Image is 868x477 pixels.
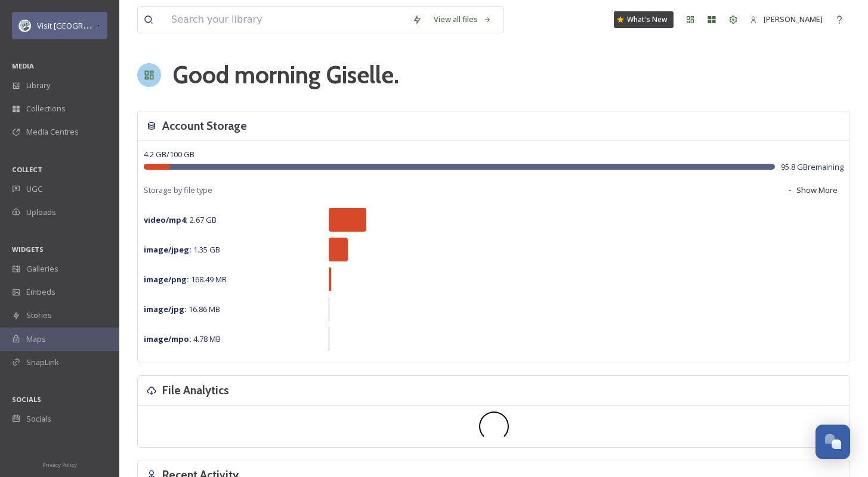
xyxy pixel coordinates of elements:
strong: image/jpeg : [144,244,191,255]
span: Privacy Policy [42,461,77,469]
span: Stories [26,310,52,321]
a: View all files [428,8,498,31]
span: Galleries [26,263,58,275]
img: download.png [19,20,31,32]
strong: image/png : [144,274,189,285]
span: WIDGETS [12,245,44,254]
span: Library [26,80,50,91]
span: SnapLink [26,357,59,368]
span: Embeds [26,286,55,298]
span: 1.35 GB [144,244,220,255]
span: Collections [26,103,66,114]
span: Visit [GEOGRAPHIC_DATA] Parks [37,20,152,31]
span: 2.67 GB [144,214,217,225]
a: What's New [614,11,674,28]
span: SOCIALS [12,395,41,404]
span: Uploads [26,207,56,218]
strong: image/mpo : [144,333,191,344]
button: Show More [780,179,844,202]
span: Maps [26,333,46,345]
h1: Good morning Giselle . [173,57,399,93]
span: 95.8 GB remaining [781,161,844,173]
span: [PERSON_NAME] [764,14,823,24]
span: COLLECT [12,165,42,174]
strong: video/mp4 : [144,214,188,225]
span: 4.78 MB [144,333,221,344]
span: 168.49 MB [144,274,227,285]
span: Socials [26,413,51,425]
h3: Account Storage [162,117,247,135]
span: UGC [26,183,42,195]
span: Media Centres [26,126,79,138]
h3: File Analytics [162,382,229,399]
a: [PERSON_NAME] [744,8,829,31]
input: Search your library [165,7,406,33]
span: MEDIA [12,61,34,70]
strong: image/jpg : [144,304,187,314]
span: Storage by file type [144,185,212,196]
a: Privacy Policy [42,457,77,471]
button: Open Chat [816,425,850,459]
span: 4.2 GB / 100 GB [144,149,194,160]
span: 16.86 MB [144,304,220,314]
